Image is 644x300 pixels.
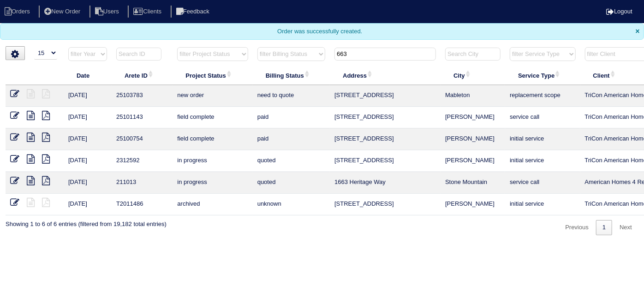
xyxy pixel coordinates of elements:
td: 25103783 [112,85,173,107]
td: [STREET_ADDRESS] [330,150,441,172]
td: Mableton [441,85,505,107]
td: new order [173,85,252,107]
a: New Order [39,8,88,15]
span: × [636,27,640,35]
input: Search City [445,48,501,61]
td: Stone Mountain [441,172,505,194]
td: [PERSON_NAME] [441,194,505,215]
td: [DATE] [64,129,112,150]
td: [DATE] [64,150,112,172]
input: Search ID [116,48,161,61]
li: New Order [39,6,88,18]
td: in progress [173,172,252,194]
a: Previous [559,220,595,235]
a: 1 [596,220,612,235]
th: Billing Status: activate to sort column ascending [253,66,330,85]
td: initial service [505,129,580,150]
td: quoted [253,172,330,194]
th: Service Type: activate to sort column ascending [505,66,580,85]
td: [DATE] [64,172,112,194]
td: [STREET_ADDRESS] [330,107,441,129]
td: quoted [253,150,330,172]
input: Search Address [334,48,436,61]
td: 1663 Heritage Way [330,172,441,194]
th: Address: activate to sort column ascending [330,66,441,85]
td: 2312592 [112,150,173,172]
th: Arete ID: activate to sort column ascending [112,66,173,85]
td: [PERSON_NAME] [441,129,505,150]
td: [PERSON_NAME] [441,107,505,129]
td: field complete [173,129,252,150]
th: Project Status: activate to sort column ascending [173,66,252,85]
td: [STREET_ADDRESS] [330,194,441,215]
td: paid [253,107,330,129]
td: in progress [173,150,252,172]
td: field complete [173,107,252,129]
td: initial service [505,150,580,172]
a: Next [613,220,638,235]
a: Users [89,8,126,15]
td: 25100754 [112,129,173,150]
div: Showing 1 to 6 of 6 entries (filtered from 19,182 total entries) [6,215,167,228]
a: Clients [128,8,169,15]
td: 25101143 [112,107,173,129]
td: [STREET_ADDRESS] [330,129,441,150]
td: service call [505,172,580,194]
td: service call [505,107,580,129]
td: [DATE] [64,85,112,107]
td: [STREET_ADDRESS] [330,85,441,107]
td: [DATE] [64,107,112,129]
td: replacement scope [505,85,580,107]
li: Feedback [171,6,217,18]
li: Users [89,6,126,18]
td: [PERSON_NAME] [441,150,505,172]
li: Clients [128,6,169,18]
th: Date [64,66,112,85]
td: 211013 [112,172,173,194]
td: paid [253,129,330,150]
th: City: activate to sort column ascending [441,66,505,85]
td: initial service [505,194,580,215]
a: Logout [606,8,632,15]
td: need to quote [253,85,330,107]
td: [DATE] [64,194,112,215]
td: T2011486 [112,194,173,215]
td: archived [173,194,252,215]
span: Close [636,27,640,36]
td: unknown [253,194,330,215]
